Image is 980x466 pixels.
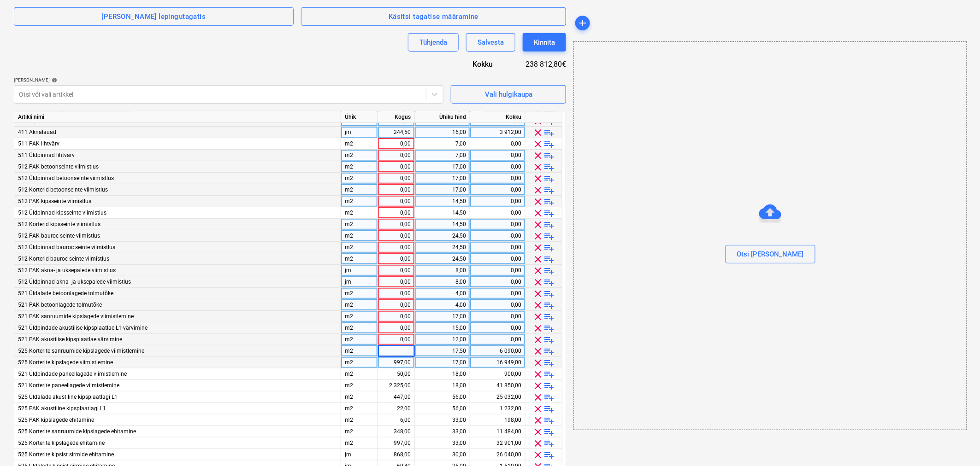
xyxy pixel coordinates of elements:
span: clear [533,403,544,414]
span: playlist_add [544,369,555,380]
span: 411 Aknalauad [18,129,56,135]
div: Otsi [PERSON_NAME] [573,41,967,430]
span: 512 PAK akna- ja uksepalede viimistlus [18,267,116,274]
div: Chat Widget [934,422,980,466]
div: 0,00 [382,288,411,299]
div: m2 [341,299,378,311]
div: 4,00 [419,299,466,311]
span: clear [533,438,544,449]
span: 521 PAK akustilise kipsplaatlae värvimine [18,336,122,343]
div: 16 949,00 [474,357,521,368]
span: playlist_add [544,196,555,207]
div: 25 032,00 [474,391,521,403]
div: 0,00 [382,242,411,253]
div: 0,00 [474,265,521,276]
div: 0,00 [474,184,521,196]
div: 41 850,00 [474,380,521,391]
div: Käsitsi tagatise määramine [389,11,478,23]
div: 17,50 [419,345,466,357]
div: 0,00 [382,150,411,161]
div: m2 [341,253,378,265]
div: m2 [341,288,378,299]
div: 15,00 [419,322,466,334]
div: 0,00 [474,276,521,288]
div: 14,50 [419,196,466,207]
div: m2 [341,161,378,173]
span: playlist_add [544,219,555,230]
span: clear [533,265,544,276]
div: 0,00 [474,173,521,184]
span: add [577,17,588,29]
div: 14,50 [419,219,466,230]
button: Tühjenda [408,33,459,52]
div: 18,00 [419,380,466,391]
div: [PERSON_NAME] lepingutagatis [101,11,206,23]
span: 329 Kipskastide ehitamine duššide taha H-2400mm [18,117,147,124]
div: m2 [341,322,378,334]
div: 198,00 [474,414,521,426]
span: playlist_add [544,150,555,161]
div: 8,00 [419,276,466,288]
span: 521 Üldpindade akustilise kipsplaatlae L1 värvimine [18,325,148,331]
div: 0,00 [474,334,521,345]
span: playlist_add [544,277,555,288]
div: 900,00 [474,368,521,380]
div: 56,00 [419,391,466,403]
div: [PERSON_NAME] [14,77,443,83]
span: clear [533,185,544,196]
button: Kinnita [523,33,566,52]
div: 0,00 [474,288,521,299]
span: clear [533,300,544,311]
span: playlist_add [544,323,555,334]
span: 525 Korterite kipslagede ehitamine [18,440,105,446]
span: 521 PAK betoonlagede tolmutõke [18,302,102,308]
span: clear [533,380,544,391]
div: m2 [341,380,378,391]
div: 0,00 [474,161,521,173]
div: Kinnita [534,36,555,48]
div: 6 090,00 [474,345,521,357]
button: Salvesta [466,33,515,52]
span: 512 Korterid betoonseinte viimistlus [18,186,108,193]
div: Kokku [446,59,508,70]
span: clear [533,127,544,138]
span: clear [533,162,544,173]
div: Kogus [378,111,415,123]
span: clear [533,173,544,184]
span: playlist_add [544,300,555,311]
div: 0,00 [474,322,521,334]
div: 33,00 [419,414,466,426]
div: m2 [341,426,378,437]
div: m2 [341,368,378,380]
span: playlist_add [544,242,555,253]
div: 0,00 [474,299,521,311]
span: playlist_add [544,403,555,414]
div: 4,00 [419,288,466,299]
div: 0,00 [382,230,411,242]
span: 512 Korterid kipsseinte viimistlus [18,221,100,227]
span: clear [533,231,544,242]
span: playlist_add [544,139,555,150]
span: clear [533,288,544,299]
div: 17,00 [419,311,466,322]
div: 7,00 [419,150,466,161]
div: m2 [341,219,378,230]
div: 12,00 [419,334,466,345]
div: 0,00 [474,311,521,322]
div: 17,00 [419,357,466,368]
span: playlist_add [544,380,555,391]
div: Salvesta [478,36,504,48]
div: 0,00 [382,207,411,219]
span: playlist_add [544,426,555,437]
span: clear [533,334,544,345]
div: 0,00 [474,207,521,219]
div: 24,50 [419,253,466,265]
div: 1 232,00 [474,403,521,414]
div: 0,00 [474,219,521,230]
div: 14,50 [419,207,466,219]
span: clear [533,208,544,219]
div: Otsi [PERSON_NAME] [737,248,804,260]
span: clear [533,219,544,230]
div: 24,50 [419,230,466,242]
div: 0,00 [382,322,411,334]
